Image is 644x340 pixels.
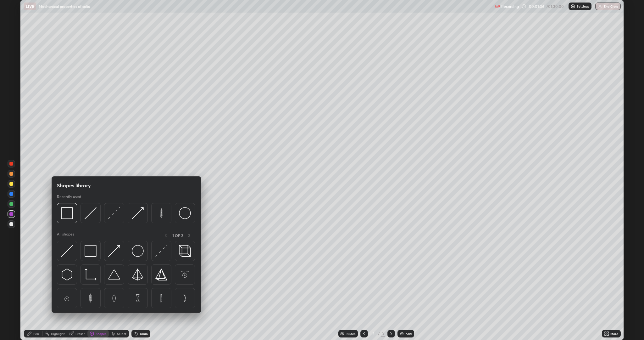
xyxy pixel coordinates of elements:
[132,269,144,280] img: svg+xml;charset=utf-8,%3Csvg%20xmlns%3D%22http%3A%2F%2Fwww.w3.org%2F2000%2Fsvg%22%20width%3D%2234...
[85,292,97,304] img: svg+xml;charset=utf-8,%3Csvg%20xmlns%3D%22http%3A%2F%2Fwww.w3.org%2F2000%2Fsvg%22%20width%3D%2265...
[179,207,191,219] img: svg+xml;charset=utf-8,%3Csvg%20xmlns%3D%22http%3A%2F%2Fwww.w3.org%2F2000%2Fsvg%22%20width%3D%2236...
[370,332,377,336] div: 3
[39,4,90,9] p: Mechanical properties of solid
[117,332,126,335] div: Select
[155,292,167,304] img: svg+xml;charset=utf-8,%3Csvg%20xmlns%3D%22http%3A%2F%2Fwww.w3.org%2F2000%2Fsvg%22%20width%3D%2265...
[108,269,120,280] img: svg+xml;charset=utf-8,%3Csvg%20xmlns%3D%22http%3A%2F%2Fwww.w3.org%2F2000%2Fsvg%22%20width%3D%2238...
[399,331,404,336] img: add-slide-button
[155,245,167,257] img: svg+xml;charset=utf-8,%3Csvg%20xmlns%3D%22http%3A%2F%2Fwww.w3.org%2F2000%2Fsvg%22%20width%3D%2230...
[406,332,412,335] div: Add
[132,245,144,257] img: svg+xml;charset=utf-8,%3Csvg%20xmlns%3D%22http%3A%2F%2Fwww.w3.org%2F2000%2Fsvg%22%20width%3D%2236...
[61,207,73,219] img: svg+xml;charset=utf-8,%3Csvg%20xmlns%3D%22http%3A%2F%2Fwww.w3.org%2F2000%2Fsvg%22%20width%3D%2234...
[595,3,621,10] button: End Class
[57,232,74,240] p: All shapes
[570,4,575,9] img: class-settings-icons
[378,332,380,336] div: /
[85,245,97,257] img: svg+xml;charset=utf-8,%3Csvg%20xmlns%3D%22http%3A%2F%2Fwww.w3.org%2F2000%2Fsvg%22%20width%3D%2234...
[85,269,97,280] img: svg+xml;charset=utf-8,%3Csvg%20xmlns%3D%22http%3A%2F%2Fwww.w3.org%2F2000%2Fsvg%22%20width%3D%2233...
[172,233,183,238] p: 1 OF 2
[179,245,191,257] img: svg+xml;charset=utf-8,%3Csvg%20xmlns%3D%22http%3A%2F%2Fwww.w3.org%2F2000%2Fsvg%22%20width%3D%2235...
[96,332,106,335] div: Shapes
[51,332,65,335] div: Highlight
[610,332,618,335] div: More
[33,332,39,335] div: Pen
[501,4,519,9] p: Recording
[26,4,34,9] p: LIVE
[75,332,85,335] div: Eraser
[140,332,148,335] div: Undo
[347,332,355,335] div: Slides
[57,194,81,199] p: Recently used
[179,269,191,280] img: svg+xml;charset=utf-8,%3Csvg%20xmlns%3D%22http%3A%2F%2Fwww.w3.org%2F2000%2Fsvg%22%20width%3D%2265...
[597,4,602,9] img: end-class-cross
[381,331,385,337] div: 3
[61,245,73,257] img: svg+xml;charset=utf-8,%3Csvg%20xmlns%3D%22http%3A%2F%2Fwww.w3.org%2F2000%2Fsvg%22%20width%3D%2230...
[495,4,500,9] img: recording.375f2c34.svg
[57,182,91,189] h5: Shapes library
[85,207,97,219] img: svg+xml;charset=utf-8,%3Csvg%20xmlns%3D%22http%3A%2F%2Fwww.w3.org%2F2000%2Fsvg%22%20width%3D%2230...
[577,5,589,8] p: Settings
[155,207,167,219] img: svg+xml;charset=utf-8,%3Csvg%20xmlns%3D%22http%3A%2F%2Fwww.w3.org%2F2000%2Fsvg%22%20width%3D%2265...
[61,269,73,280] img: svg+xml;charset=utf-8,%3Csvg%20xmlns%3D%22http%3A%2F%2Fwww.w3.org%2F2000%2Fsvg%22%20width%3D%2230...
[108,245,120,257] img: svg+xml;charset=utf-8,%3Csvg%20xmlns%3D%22http%3A%2F%2Fwww.w3.org%2F2000%2Fsvg%22%20width%3D%2230...
[155,269,167,280] img: svg+xml;charset=utf-8,%3Csvg%20xmlns%3D%22http%3A%2F%2Fwww.w3.org%2F2000%2Fsvg%22%20width%3D%2234...
[132,207,144,219] img: svg+xml;charset=utf-8,%3Csvg%20xmlns%3D%22http%3A%2F%2Fwww.w3.org%2F2000%2Fsvg%22%20width%3D%2230...
[108,207,120,219] img: svg+xml;charset=utf-8,%3Csvg%20xmlns%3D%22http%3A%2F%2Fwww.w3.org%2F2000%2Fsvg%22%20width%3D%2230...
[179,292,191,304] img: svg+xml;charset=utf-8,%3Csvg%20xmlns%3D%22http%3A%2F%2Fwww.w3.org%2F2000%2Fsvg%22%20width%3D%2265...
[61,292,73,304] img: svg+xml;charset=utf-8,%3Csvg%20xmlns%3D%22http%3A%2F%2Fwww.w3.org%2F2000%2Fsvg%22%20width%3D%2265...
[108,292,120,304] img: svg+xml;charset=utf-8,%3Csvg%20xmlns%3D%22http%3A%2F%2Fwww.w3.org%2F2000%2Fsvg%22%20width%3D%2265...
[132,292,144,304] img: svg+xml;charset=utf-8,%3Csvg%20xmlns%3D%22http%3A%2F%2Fwww.w3.org%2F2000%2Fsvg%22%20width%3D%2265...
